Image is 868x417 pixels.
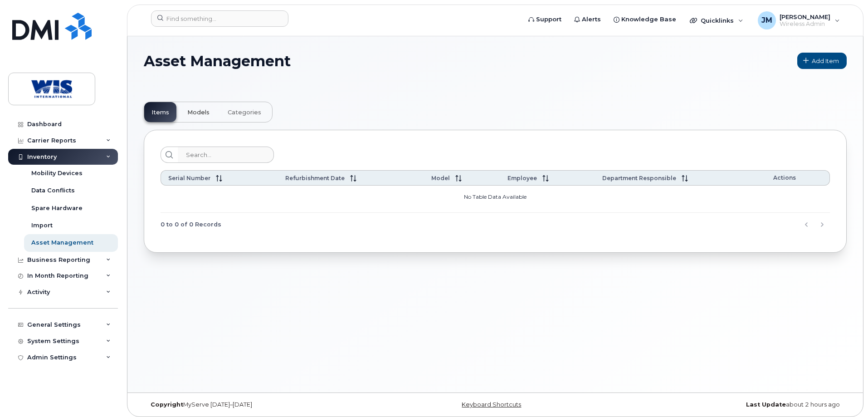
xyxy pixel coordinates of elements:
span: 0 to 0 of 0 Records [161,218,221,231]
span: Model [431,175,450,182]
a: Add Item [797,53,847,69]
span: Department Responsible [602,175,676,182]
span: Serial Number [168,175,210,182]
strong: Copyright [151,401,183,408]
span: Add Item [812,57,839,65]
a: Keyboard Shortcuts [462,401,521,408]
td: No Table Data Available [161,186,830,213]
div: MyServe [DATE]–[DATE] [144,401,378,408]
span: Actions [773,174,796,181]
span: Refurbishment Date [285,175,345,182]
strong: Last Update [746,401,786,408]
div: about 2 hours ago [612,401,847,408]
span: Asset Management [144,53,291,69]
span: Categories [228,109,261,116]
input: Search... [178,147,274,163]
span: Models [187,109,210,116]
span: Employee [507,175,537,182]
